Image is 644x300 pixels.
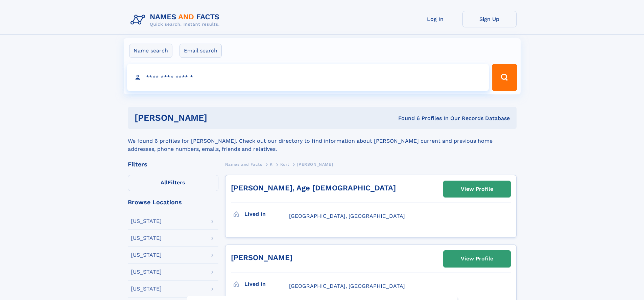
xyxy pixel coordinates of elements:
div: View Profile [461,251,493,267]
img: Logo Names and Facts [128,11,225,29]
div: We found 6 profiles for [PERSON_NAME]. Check out our directory to find information about [PERSON_... [128,129,517,153]
label: Name search [129,44,172,58]
div: Filters [128,161,218,167]
a: View Profile [444,181,510,197]
a: Names and Facts [225,160,262,168]
span: Kort [280,162,289,167]
span: [PERSON_NAME] [297,162,333,167]
input: search input [127,64,489,91]
a: Kort [280,160,289,168]
span: [GEOGRAPHIC_DATA], [GEOGRAPHIC_DATA] [289,283,405,289]
h3: Lived in [244,208,289,220]
div: [US_STATE] [131,269,162,275]
div: [US_STATE] [131,218,162,224]
span: All [161,179,168,186]
h3: Lived in [244,278,289,290]
a: [PERSON_NAME], Age [DEMOGRAPHIC_DATA] [231,184,396,192]
label: Email search [180,44,222,58]
div: Browse Locations [128,199,218,205]
a: [PERSON_NAME] [231,253,292,262]
span: [GEOGRAPHIC_DATA], [GEOGRAPHIC_DATA] [289,213,405,219]
a: View Profile [444,251,510,267]
div: [US_STATE] [131,252,162,258]
div: Found 6 Profiles In Our Records Database [303,115,510,122]
div: View Profile [461,181,493,197]
div: [US_STATE] [131,286,162,292]
h1: [PERSON_NAME] [135,114,303,122]
a: K [270,160,273,168]
span: K [270,162,273,167]
div: [US_STATE] [131,235,162,241]
label: Filters [128,175,218,191]
button: Search Button [492,64,517,91]
a: Sign Up [462,11,517,27]
a: Log In [408,11,462,27]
